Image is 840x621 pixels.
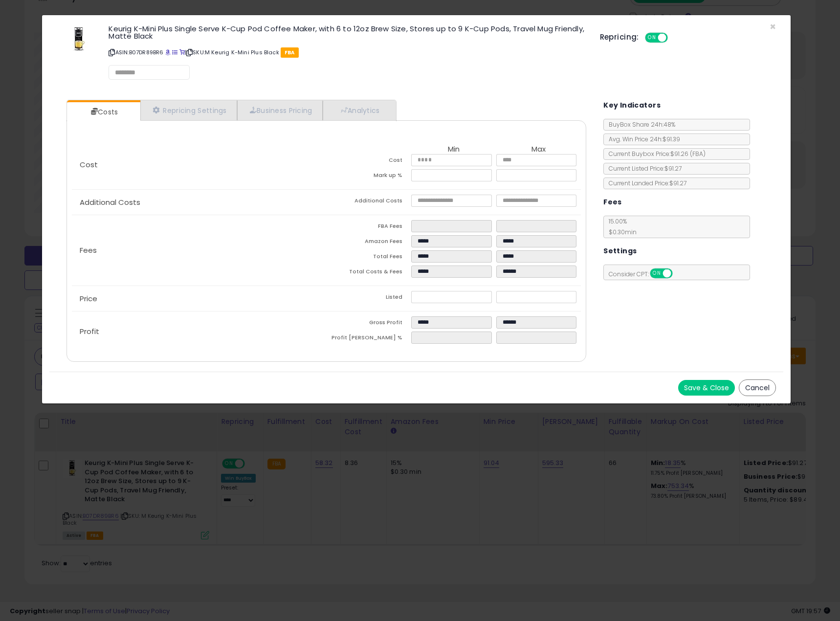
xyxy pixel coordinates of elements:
[140,100,237,120] a: Repricing Settings
[72,328,327,335] p: Profit
[671,269,687,278] span: OFF
[327,169,412,184] td: Mark up %
[646,34,658,42] span: ON
[327,154,412,169] td: Cost
[327,332,412,347] td: Profit [PERSON_NAME] %
[604,135,680,143] span: Avg. Win Price 24h: $91.39
[109,44,585,60] p: ASIN: B07DR89BR6 | SKU: M Keurig K-Mini Plus Black
[600,33,639,41] h5: Repricing:
[651,269,663,278] span: ON
[327,220,412,235] td: FBA Fees
[72,295,327,303] p: Price
[604,120,675,129] span: BuyBox Share 24h: 48%
[604,270,685,278] span: Consider CPT:
[327,291,412,306] td: Listed
[604,150,706,158] span: Current Buybox Price:
[603,196,622,208] h5: Fees
[327,195,412,210] td: Additional Costs
[72,199,327,206] p: Additional Costs
[327,266,412,281] td: Total Costs & Fees
[670,150,706,158] span: $91.26
[327,250,412,266] td: Total Fees
[666,34,682,42] span: OFF
[323,100,395,120] a: Analytics
[72,161,327,169] p: Cost
[603,245,637,257] h5: Settings
[770,20,776,34] span: ×
[678,380,735,396] button: Save & Close
[72,246,327,254] p: Fees
[172,48,177,56] a: All offer listings
[65,25,94,54] img: 31yLF9LQq4L._SL60_.jpg
[603,99,661,111] h5: Key Indicators
[327,235,412,250] td: Amazon Fees
[237,100,323,120] a: Business Pricing
[604,228,637,236] span: $0.30 min
[604,164,682,173] span: Current Listed Price: $91.27
[281,47,299,58] span: FBA
[604,217,637,236] span: 15.00 %
[739,379,776,396] button: Cancel
[496,145,581,154] th: Max
[690,150,706,158] span: ( FBA )
[109,25,585,40] h3: Keurig K-Mini Plus Single Serve K-Cup Pod Coffee Maker, with 6 to 12oz Brew Size, Stores up to 9 ...
[327,316,412,332] td: Gross Profit
[165,48,171,56] a: BuyBox page
[411,145,496,154] th: Min
[67,102,139,122] a: Costs
[604,179,686,187] span: Current Landed Price: $91.27
[179,48,185,56] a: Your listing only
